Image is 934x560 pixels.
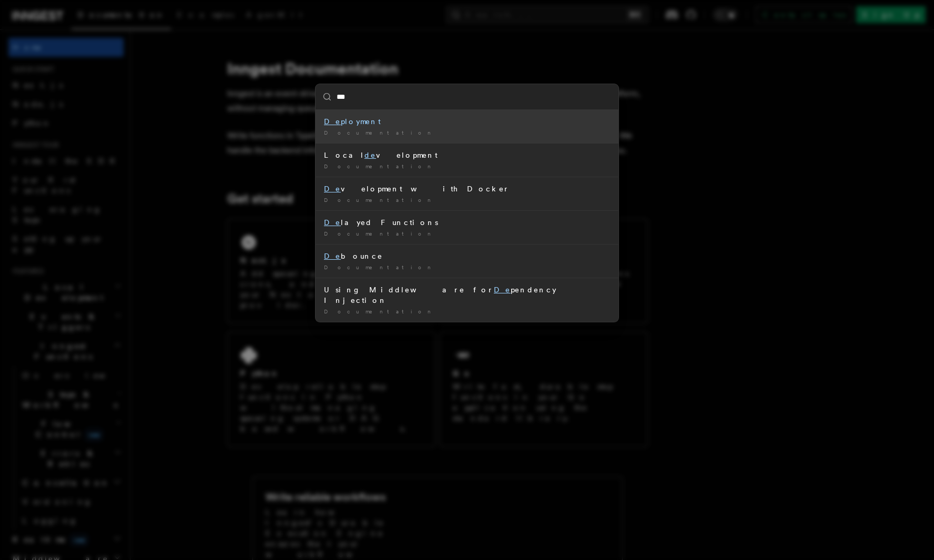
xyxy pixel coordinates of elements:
mark: De [324,218,341,227]
mark: De [324,117,341,126]
mark: De [324,252,341,260]
mark: de [364,151,376,159]
span: Documentation [324,308,435,314]
span: Documentation [324,197,435,203]
div: Using Middleware for pendency Injection [324,284,610,306]
div: bounce [324,251,610,261]
span: Documentation [324,264,435,270]
div: layed Functions [324,217,610,228]
div: Local velopment [324,150,610,160]
span: Documentation [324,163,435,169]
span: Documentation [324,230,435,237]
mark: De [494,286,511,294]
span: Documentation [324,129,435,136]
div: velopment with Docker [324,184,610,194]
div: ployment [324,116,610,127]
mark: De [324,185,341,193]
